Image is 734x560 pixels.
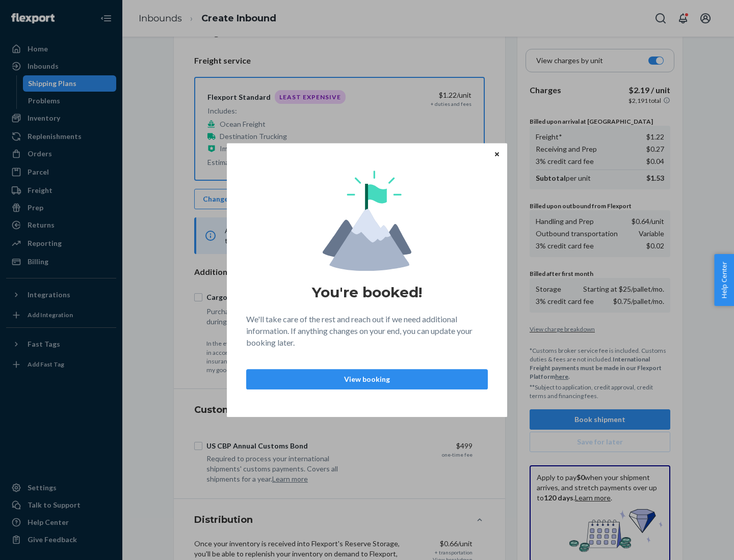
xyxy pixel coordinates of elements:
p: We'll take care of the rest and reach out if we need additional information. If anything changes ... [246,314,488,349]
p: View booking [255,374,479,384]
img: svg+xml,%3Csvg%20viewBox%3D%220%200%20174%20197%22%20fill%3D%22none%22%20xmlns%3D%22http%3A%2F%2F... [323,171,411,271]
h1: You're booked! [312,283,422,301]
button: Close [492,148,502,159]
button: View booking [246,369,488,389]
